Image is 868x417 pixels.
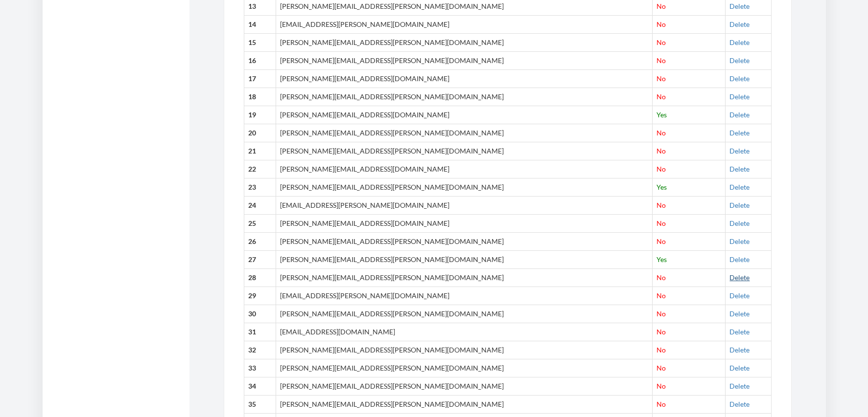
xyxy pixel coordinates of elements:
[729,273,750,282] a: Delete
[657,147,666,155] span: No
[276,178,653,197] td: [PERSON_NAME][EMAIL_ADDRESS][PERSON_NAME][DOMAIN_NAME]
[244,268,276,286] th: 28
[244,124,276,142] th: 20
[244,305,276,323] th: 30
[276,160,653,178] td: [PERSON_NAME][EMAIL_ADDRESS][DOMAIN_NAME]
[657,201,666,209] span: No
[244,106,276,124] th: 19
[729,328,750,336] a: Delete
[276,268,653,286] td: [PERSON_NAME][EMAIL_ADDRESS][PERSON_NAME][DOMAIN_NAME]
[729,382,750,390] a: Delete
[244,215,276,233] th: 25
[657,20,666,28] span: No
[244,142,276,160] th: 21
[657,129,666,137] span: No
[244,250,276,268] th: 27
[729,74,750,83] a: Delete
[729,110,750,119] a: Delete
[657,219,666,227] span: No
[729,346,750,354] a: Delete
[729,147,750,155] a: Delete
[729,309,750,318] a: Delete
[276,215,653,233] td: [PERSON_NAME][EMAIL_ADDRESS][DOMAIN_NAME]
[729,56,750,65] a: Delete
[276,341,653,359] td: [PERSON_NAME][EMAIL_ADDRESS][PERSON_NAME][DOMAIN_NAME]
[657,273,666,282] span: No
[276,124,653,142] td: [PERSON_NAME][EMAIL_ADDRESS][PERSON_NAME][DOMAIN_NAME]
[276,377,653,395] td: [PERSON_NAME][EMAIL_ADDRESS][PERSON_NAME][DOMAIN_NAME]
[657,346,666,354] span: No
[657,291,666,300] span: No
[657,56,666,65] span: No
[276,70,653,88] td: [PERSON_NAME][EMAIL_ADDRESS][DOMAIN_NAME]
[657,364,666,372] span: No
[657,400,666,408] span: No
[244,160,276,178] th: 22
[244,52,276,70] th: 16
[20,7,55,16] span: Support
[729,255,750,263] a: Delete
[657,237,666,245] span: No
[276,323,653,341] td: [EMAIL_ADDRESS][DOMAIN_NAME]
[657,38,666,46] span: No
[729,219,750,227] a: Delete
[657,255,667,263] span: Yes
[276,197,653,215] td: [EMAIL_ADDRESS][PERSON_NAME][DOMAIN_NAME]
[244,323,276,341] th: 31
[244,70,276,88] th: 17
[244,16,276,34] th: 14
[244,359,276,377] th: 33
[729,165,750,173] a: Delete
[729,38,750,46] a: Delete
[244,197,276,215] th: 24
[657,309,666,318] span: No
[729,291,750,300] a: Delete
[657,74,666,83] span: No
[729,92,750,101] a: Delete
[657,2,666,10] span: No
[244,286,276,305] th: 29
[657,382,666,390] span: No
[276,34,653,52] td: [PERSON_NAME][EMAIL_ADDRESS][PERSON_NAME][DOMAIN_NAME]
[244,88,276,106] th: 18
[729,129,750,137] a: Delete
[244,377,276,395] th: 34
[729,364,750,372] a: Delete
[276,359,653,377] td: [PERSON_NAME][EMAIL_ADDRESS][PERSON_NAME][DOMAIN_NAME]
[276,142,653,160] td: [PERSON_NAME][EMAIL_ADDRESS][PERSON_NAME][DOMAIN_NAME]
[276,52,653,70] td: [PERSON_NAME][EMAIL_ADDRESS][PERSON_NAME][DOMAIN_NAME]
[244,232,276,250] th: 26
[276,232,653,250] td: [PERSON_NAME][EMAIL_ADDRESS][PERSON_NAME][DOMAIN_NAME]
[276,16,653,34] td: [EMAIL_ADDRESS][PERSON_NAME][DOMAIN_NAME]
[657,183,667,191] span: Yes
[729,400,750,408] a: Delete
[244,34,276,52] th: 15
[276,88,653,106] td: [PERSON_NAME][EMAIL_ADDRESS][PERSON_NAME][DOMAIN_NAME]
[276,106,653,124] td: [PERSON_NAME][EMAIL_ADDRESS][DOMAIN_NAME]
[657,328,666,336] span: No
[276,305,653,323] td: [PERSON_NAME][EMAIL_ADDRESS][PERSON_NAME][DOMAIN_NAME]
[276,395,653,413] td: [PERSON_NAME][EMAIL_ADDRESS][PERSON_NAME][DOMAIN_NAME]
[729,2,750,10] a: Delete
[244,178,276,197] th: 23
[276,250,653,268] td: [PERSON_NAME][EMAIL_ADDRESS][PERSON_NAME][DOMAIN_NAME]
[244,341,276,359] th: 32
[657,110,667,119] span: Yes
[729,201,750,209] a: Delete
[729,237,750,245] a: Delete
[729,20,750,28] a: Delete
[657,165,666,173] span: No
[657,92,666,101] span: No
[276,286,653,305] td: [EMAIL_ADDRESS][PERSON_NAME][DOMAIN_NAME]
[729,183,750,191] a: Delete
[244,395,276,413] th: 35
